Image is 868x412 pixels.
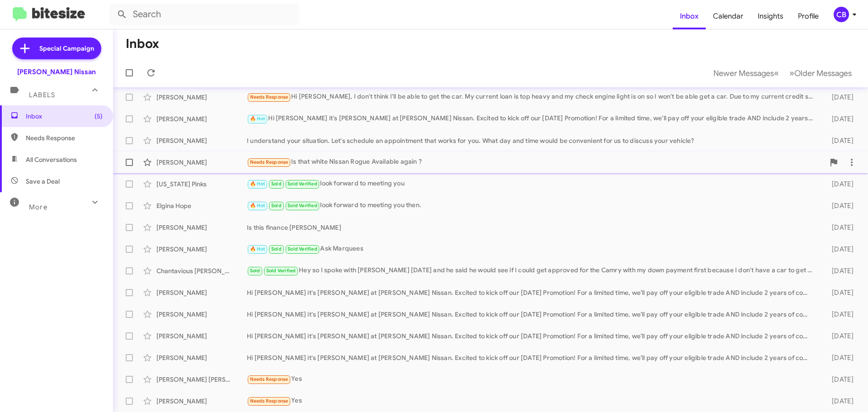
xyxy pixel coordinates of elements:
[247,244,817,254] div: Ask Marquees
[156,288,247,297] div: [PERSON_NAME]
[156,331,247,341] div: [PERSON_NAME]
[817,397,861,406] div: [DATE]
[156,397,247,406] div: [PERSON_NAME]
[750,3,791,29] a: Insights
[271,246,282,252] span: Sold
[247,157,825,167] div: Is that white Nissan Rogue Available again ?
[247,288,817,297] div: Hi [PERSON_NAME] it's [PERSON_NAME] at [PERSON_NAME] Nissan. Excited to kick off our [DATE] Promo...
[789,67,794,79] span: »
[156,180,247,189] div: [US_STATE] Pinks
[156,353,247,362] div: [PERSON_NAME]
[794,68,852,78] span: Older Messages
[271,203,282,208] span: Sold
[826,7,858,22] button: CB
[29,91,55,99] span: Labels
[817,310,861,319] div: [DATE]
[156,93,247,102] div: [PERSON_NAME]
[247,396,817,406] div: Yes
[288,181,317,187] span: Sold Verified
[26,112,103,121] span: Inbox
[26,133,103,142] span: Needs Response
[156,310,247,319] div: [PERSON_NAME]
[156,266,247,275] div: Chantavious [PERSON_NAME]
[247,200,817,211] div: look forward to meeting you then.
[250,246,265,252] span: 🔥 Hot
[817,180,861,189] div: [DATE]
[17,67,96,76] div: [PERSON_NAME] Nissan
[708,64,784,82] button: Previous
[817,136,861,145] div: [DATE]
[708,64,857,82] nav: Page navigation example
[817,266,861,275] div: [DATE]
[156,136,247,145] div: [PERSON_NAME]
[156,114,247,123] div: [PERSON_NAME]
[156,245,247,254] div: [PERSON_NAME]
[817,245,861,254] div: [DATE]
[817,288,861,297] div: [DATE]
[817,223,861,232] div: [DATE]
[156,223,247,232] div: [PERSON_NAME]
[247,114,817,124] div: Hi [PERSON_NAME] it's [PERSON_NAME] at [PERSON_NAME] Nissan. Excited to kick off our [DATE] Promo...
[817,201,861,210] div: [DATE]
[247,92,817,102] div: Hi [PERSON_NAME], I don't think I'll be able to get the car. My current loan is top heavy and my ...
[247,310,817,319] div: Hi [PERSON_NAME] it's [PERSON_NAME] at [PERSON_NAME] Nissan. Excited to kick off our [DATE] Promo...
[834,7,849,22] div: CB
[247,179,817,189] div: look forward to meeting you
[288,246,317,252] span: Sold Verified
[26,155,77,164] span: All Conversations
[250,203,265,208] span: 🔥 Hot
[250,268,260,274] span: Sold
[247,223,817,232] div: Is this finance [PERSON_NAME]
[817,353,861,362] div: [DATE]
[271,181,282,187] span: Sold
[247,374,817,384] div: Yes
[250,116,265,122] span: 🔥 Hot
[791,3,826,29] a: Profile
[250,376,288,382] span: Needs Response
[156,158,247,167] div: [PERSON_NAME]
[817,114,861,123] div: [DATE]
[247,331,817,341] div: Hi [PERSON_NAME] it's [PERSON_NAME] at [PERSON_NAME] Nissan. Excited to kick off our [DATE] Promo...
[156,375,247,384] div: [PERSON_NAME] [PERSON_NAME]
[673,3,706,29] a: Inbox
[817,331,861,341] div: [DATE]
[39,44,94,53] span: Special Campaign
[817,93,861,102] div: [DATE]
[250,181,265,187] span: 🔥 Hot
[156,201,247,210] div: Elgina Hope
[706,3,750,29] a: Calendar
[12,38,101,59] a: Special Campaign
[94,112,103,121] span: (5)
[29,203,47,211] span: More
[817,375,861,384] div: [DATE]
[784,64,857,82] button: Next
[250,94,288,100] span: Needs Response
[26,177,60,186] span: Save a Deal
[250,159,288,165] span: Needs Response
[266,268,296,274] span: Sold Verified
[247,353,817,362] div: Hi [PERSON_NAME] it's [PERSON_NAME] at [PERSON_NAME] Nissan. Excited to kick off our [DATE] Promo...
[774,67,779,79] span: «
[713,68,774,78] span: Newer Messages
[247,265,817,276] div: Hey so I️ spoke with [PERSON_NAME] [DATE] and he said he would see if I️ could get approved for t...
[109,4,299,25] input: Search
[126,37,159,51] h1: Inbox
[288,203,317,208] span: Sold Verified
[250,398,288,404] span: Needs Response
[247,136,817,145] div: I understand your situation. Let's schedule an appointment that works for you. What day and time ...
